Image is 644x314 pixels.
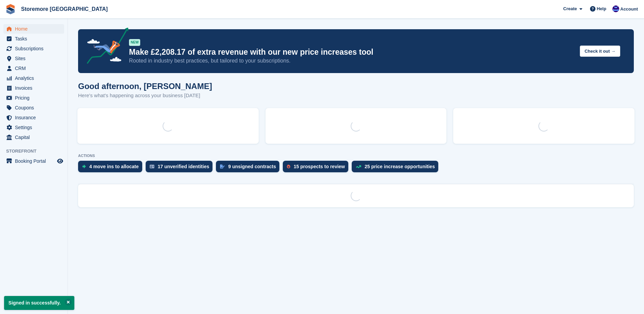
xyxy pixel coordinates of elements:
img: prospect-51fa495bee0391a8d652442698ab0144808aea92771e9ea1ae160a38d050c398.svg [287,164,290,169]
span: Analytics [15,73,56,83]
a: Preview store [56,157,64,165]
img: move_ins_to_allocate_icon-fdf77a2bb77ea45bf5b3d319d69a93e2d87916cf1d5bf7949dd705db3b84f3ca.svg [82,164,86,169]
a: menu [3,93,64,103]
a: menu [3,54,64,63]
a: menu [3,24,64,34]
h1: Good afternoon, [PERSON_NAME] [78,82,212,91]
a: menu [3,133,64,142]
a: 25 price increase opportunities [352,161,442,176]
span: Pricing [15,93,56,103]
span: Insurance [15,113,56,122]
span: Invoices [15,83,56,93]
span: Create [563,5,577,12]
span: Settings [15,123,56,132]
p: Here's what's happening across your business [DATE] [78,92,212,100]
a: menu [3,83,64,93]
button: Check it out → [580,46,620,57]
div: 4 move ins to allocate [89,164,139,169]
span: Capital [15,133,56,142]
span: Coupons [15,103,56,112]
span: Booking Portal [15,156,56,166]
span: Storefront [6,148,68,155]
a: menu [3,34,64,43]
div: 17 unverified identities [158,164,209,169]
a: 17 unverified identities [146,161,216,176]
p: ACTIONS [78,154,634,158]
img: Angela [612,5,619,12]
img: price-adjustments-announcement-icon-8257ccfd72463d97f412b2fc003d46551f7dbcb40ab6d574587a9cd5c0d94... [81,28,129,66]
a: menu [3,113,64,122]
img: contract_signature_icon-13c848040528278c33f63329250d36e43548de30e8caae1d1a13099fd9432cc5.svg [220,164,225,169]
img: price_increase_opportunities-93ffe204e8149a01c8c9dc8f82e8f89637d9d84a8eef4429ea346261dce0b2c0.svg [356,165,361,168]
a: 9 unsigned contracts [216,161,283,176]
div: 15 prospects to review [294,164,345,169]
p: Signed in successfully. [4,296,74,310]
p: Rooted in industry best practices, but tailored to your subscriptions. [129,57,574,65]
a: menu [3,123,64,132]
div: 25 price increase opportunities [365,164,435,169]
img: verify_identity-adf6edd0f0f0b5bbfe63781bf79b02c33cf7c696d77639b501bdc392416b5a36.svg [150,164,154,169]
span: Home [15,24,56,34]
a: menu [3,156,64,166]
div: 9 unsigned contracts [228,164,276,169]
a: menu [3,64,64,73]
a: 15 prospects to review [283,161,352,176]
a: menu [3,103,64,112]
span: Tasks [15,34,56,43]
span: Account [620,6,638,13]
span: Subscriptions [15,44,56,53]
a: menu [3,44,64,53]
a: 4 move ins to allocate [78,161,146,176]
span: CRM [15,64,56,73]
span: Help [597,5,606,12]
a: Storemore [GEOGRAPHIC_DATA] [18,3,110,15]
p: Make £2,208.17 of extra revenue with our new price increases tool [129,47,574,57]
span: Sites [15,54,56,63]
img: stora-icon-8386f47178a22dfd0bd8f6a31ec36ba5ce8667c1dd55bd0f319d3a0aa187defe.svg [5,4,16,14]
a: menu [3,73,64,83]
div: NEW [129,39,140,46]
